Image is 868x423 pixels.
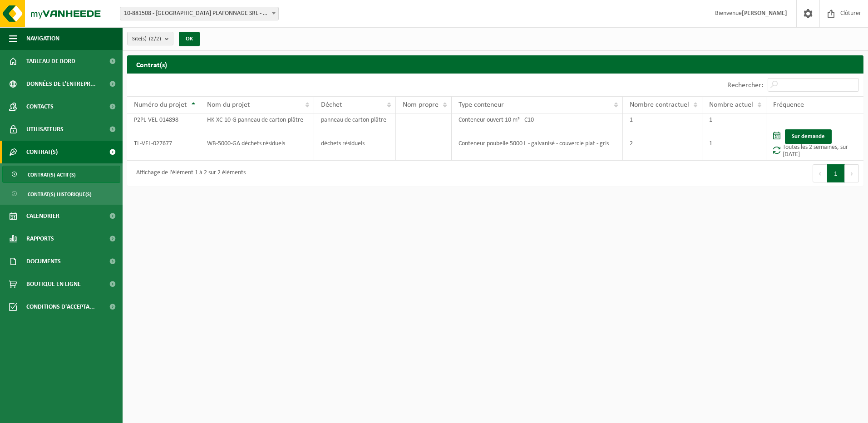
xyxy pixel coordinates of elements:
td: TL-VEL-027677 [127,126,200,161]
span: Site(s) [132,32,161,46]
span: 10-881508 - HAINAUT PLAFONNAGE SRL - DOTTIGNIES [120,7,279,20]
a: Contrat(s) historique(s) [2,185,120,202]
td: 2 [623,126,703,161]
span: Rapports [26,227,54,250]
td: Conteneur ouvert 10 m³ - C10 [452,113,623,126]
button: Next [845,164,859,182]
span: Boutique en ligne [26,273,81,295]
a: Contrat(s) actif(s) [2,166,120,183]
count: (2/2) [149,36,161,42]
strong: [PERSON_NAME] [742,10,787,17]
span: Nom du projet [207,101,250,108]
span: Conditions d'accepta... [26,295,95,318]
span: Nombre actuel [709,101,753,108]
div: Affichage de l'élément 1 à 2 sur 2 éléments [132,165,246,182]
td: panneau de carton-plâtre [314,113,396,126]
button: Site(s)(2/2) [127,32,173,45]
td: 1 [702,126,766,161]
span: Fréquence [773,101,804,108]
button: 1 [827,164,845,182]
span: Tableau de bord [26,50,75,73]
h2: Contrat(s) [127,55,863,73]
span: Nom propre [403,101,439,108]
span: Contrat(s) [26,141,58,163]
td: déchets résiduels [314,126,396,161]
span: Numéro du projet [134,101,187,108]
a: Sur demande [785,129,832,144]
span: Navigation [26,27,59,50]
span: Type conteneur [459,101,504,108]
button: OK [179,32,200,46]
span: 10-881508 - HAINAUT PLAFONNAGE SRL - DOTTIGNIES [120,7,278,20]
button: Previous [813,164,827,182]
td: Conteneur poubelle 5000 L - galvanisé - couvercle plat - gris [452,126,623,161]
td: 1 [623,113,703,126]
span: Calendrier [26,205,59,227]
td: HK-XC-10-G panneau de carton-plâtre [200,113,314,126]
td: Toutes les 2 semaines, sur [DATE] [766,126,863,161]
span: Documents [26,250,61,273]
span: Déchet [321,101,342,108]
td: WB-5000-GA déchets résiduels [200,126,314,161]
span: Utilisateurs [26,118,64,141]
td: P2PL-VEL-014898 [127,113,200,126]
span: Contrat(s) historique(s) [28,186,92,203]
span: Données de l'entrepr... [26,73,96,95]
td: 1 [702,113,766,126]
label: Rechercher: [727,82,763,89]
span: Contacts [26,95,54,118]
span: Nombre contractuel [630,101,689,108]
span: Contrat(s) actif(s) [28,166,76,183]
